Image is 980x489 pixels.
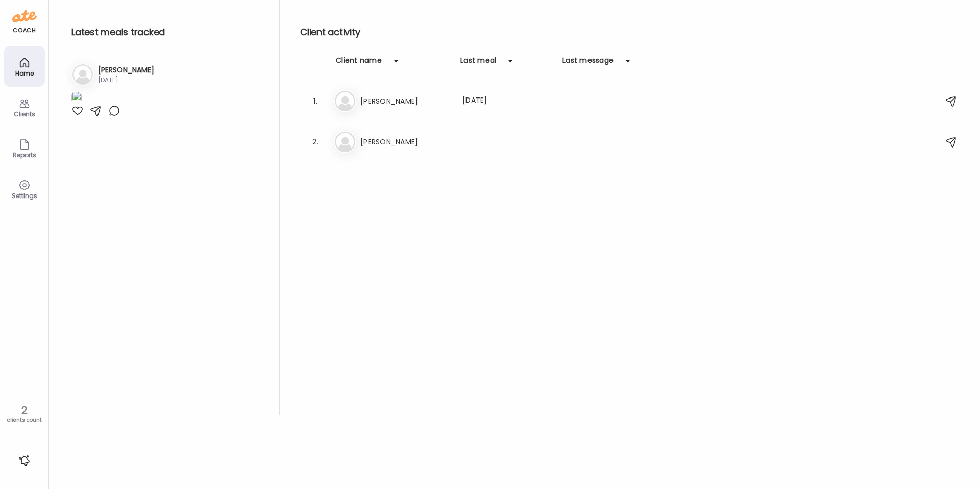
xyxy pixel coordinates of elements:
img: bg-avatar-default.svg [335,132,355,152]
h3: [PERSON_NAME] [360,95,450,107]
div: Last meal [460,55,496,71]
div: Last message [562,55,614,71]
div: 2 [4,404,45,417]
h3: [PERSON_NAME] [98,65,154,76]
h2: Client activity [300,25,964,40]
img: images%2FSOJjlWu9NIfIKIl0B3BB3VDInnK2%2FmyTiQnOBupY70Bk4fUSa%2FpRlKLDWbatiXNHoOpHrO_1080 [71,91,82,105]
div: Client name [336,55,382,71]
div: [DATE] [98,76,154,85]
div: 1. [309,95,322,107]
img: ate [12,8,37,25]
h2: Latest meals tracked [71,25,263,40]
div: 2. [309,136,322,148]
div: Home [6,70,43,77]
div: coach [13,26,36,35]
div: Reports [6,152,43,158]
div: Clients [6,111,43,117]
img: bg-avatar-default.svg [335,91,355,111]
div: [DATE] [462,95,552,107]
div: clients count [4,417,45,424]
img: bg-avatar-default.svg [72,64,93,85]
div: Settings [6,192,43,199]
h3: [PERSON_NAME] [360,136,450,148]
